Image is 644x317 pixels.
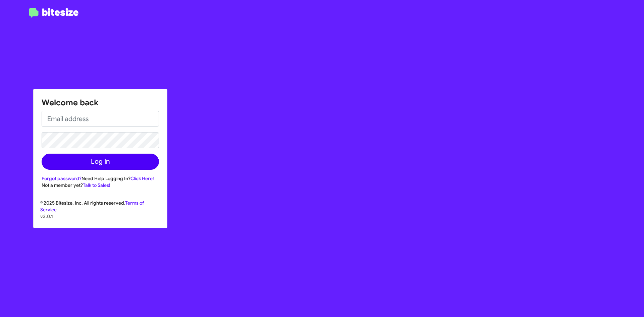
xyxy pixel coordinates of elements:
div: Need Help Logging In? [42,175,159,182]
a: Talk to Sales! [83,182,110,188]
input: Email address [42,111,159,127]
div: Not a member yet? [42,182,159,189]
div: © 2025 Bitesize, Inc. All rights reserved. [34,200,167,228]
a: Click Here! [130,175,154,181]
p: v3.0.1 [40,213,160,220]
a: Forgot password? [42,175,82,181]
h1: Welcome back [42,97,159,108]
button: Log In [42,154,159,170]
